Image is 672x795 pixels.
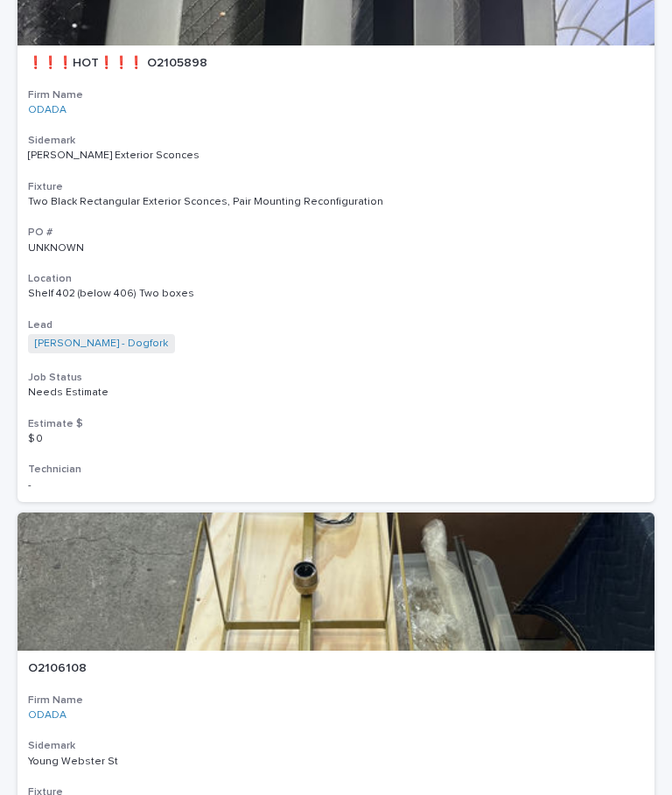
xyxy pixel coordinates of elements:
[28,694,644,708] h3: Firm Name
[28,288,644,300] p: Shelf 402 (below 406) Two boxes
[28,661,644,676] p: O2106108
[28,756,644,768] p: Young Webster St
[28,150,644,162] p: [PERSON_NAME] Exterior Sconces
[28,104,66,116] a: ODADA
[28,180,644,194] h3: Fixture
[28,739,644,753] h3: Sidemark
[28,417,644,431] h3: Estimate $
[28,371,644,385] h3: Job Status
[28,196,644,208] div: Two Black Rectangular Exterior Sconces, Pair Mounting Reconfiguration
[28,479,644,492] p: -
[28,709,66,722] a: ODADA
[28,88,644,102] h3: Firm Name
[28,433,644,445] p: $ 0
[28,387,644,399] p: Needs Estimate
[35,338,168,350] a: [PERSON_NAME] - Dogfork
[28,226,644,240] h3: PO #
[28,134,644,148] h3: Sidemark
[28,318,644,332] h3: Lead
[28,242,644,255] p: UNKNOWN
[28,272,644,286] h3: Location
[28,56,644,71] p: ❗❗❗HOT❗❗❗ O2105898
[28,463,644,477] h3: Technician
